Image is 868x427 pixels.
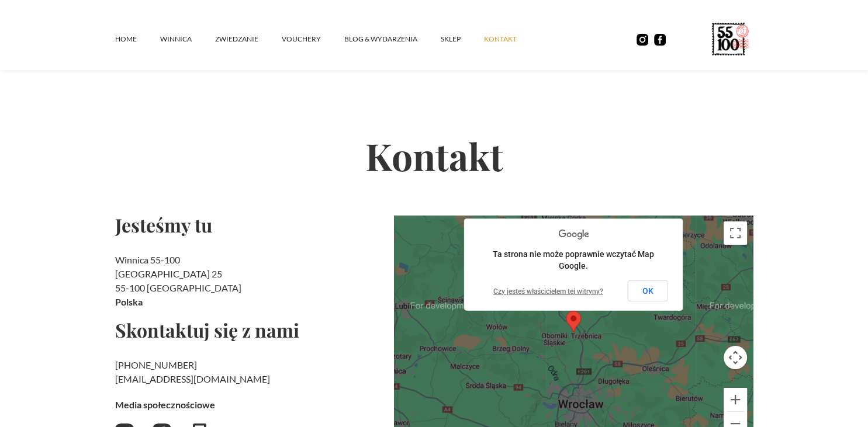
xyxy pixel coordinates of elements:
span: Ta strona nie może poprawnie wczytać Map Google. [493,249,654,270]
a: vouchery [282,22,344,57]
a: kontakt [484,22,540,57]
a: Home [115,22,160,57]
a: winnica [160,22,215,57]
h2: Jesteśmy tu [115,216,385,234]
a: [EMAIL_ADDRESS][DOMAIN_NAME] [115,373,270,384]
h2: Skontaktuj się z nami [115,321,385,339]
a: Blog & Wydarzenia [344,22,441,57]
strong: Polska [115,296,143,307]
h2: Kontakt [115,96,753,216]
button: Powiększ [724,388,747,411]
div: Map pin [566,311,581,332]
a: [PHONE_NUMBER] [115,359,197,370]
a: ZWIEDZANIE [215,22,282,57]
button: Włącz widok pełnoekranowy [724,221,747,245]
h2: Winnica 55-100 [GEOGRAPHIC_DATA] 25 55-100 [GEOGRAPHIC_DATA] [115,253,385,309]
a: SKLEP [441,22,484,57]
button: OK [628,280,668,301]
a: Czy jesteś właścicielem tej witryny? [493,287,603,296]
strong: Media społecznościowe [115,399,215,410]
button: Sterowanie kamerą na mapie [724,346,747,369]
h2: ‍ [115,358,385,386]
